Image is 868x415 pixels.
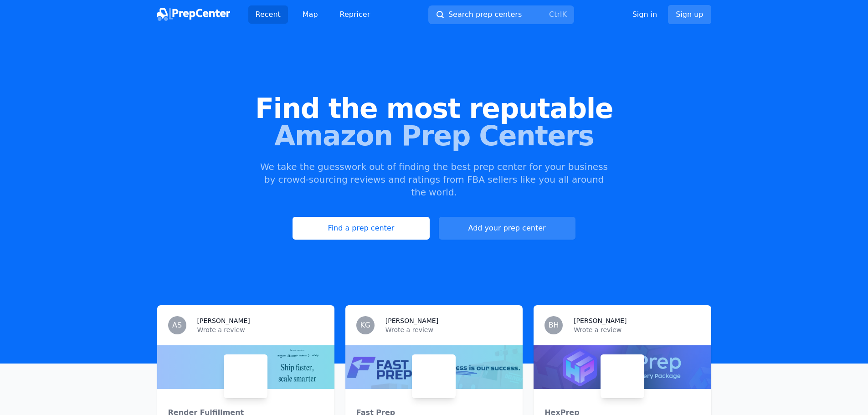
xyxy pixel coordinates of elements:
[293,217,429,240] a: Find a prep center
[668,5,711,24] a: Sign up
[248,5,288,24] a: Recent
[226,356,266,396] img: Render Fulfillment
[333,5,378,24] a: Repricer
[360,322,370,329] span: KG
[562,10,567,19] kbd: K
[172,322,182,329] span: AS
[295,5,325,24] a: Map
[385,325,512,334] p: Wrote a review
[574,316,627,325] h3: [PERSON_NAME]
[259,160,609,199] p: We take the guesswork out of finding the best prep center for your business by crowd-sourcing rev...
[602,356,642,396] img: HexPrep
[549,322,559,329] span: BH
[157,8,230,21] img: PrepCenter
[632,9,657,20] a: Sign in
[448,9,522,20] span: Search prep centers
[574,325,700,334] p: Wrote a review
[15,122,853,149] span: Amazon Prep Centers
[549,10,562,19] kbd: Ctrl
[385,316,438,325] h3: [PERSON_NAME]
[428,5,574,24] button: Search prep centersCtrlK
[15,95,853,122] span: Find the most reputable
[439,217,575,240] button: Add your prep center
[414,356,454,396] img: Fast Prep
[197,316,250,325] h3: [PERSON_NAME]
[197,325,324,334] p: Wrote a review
